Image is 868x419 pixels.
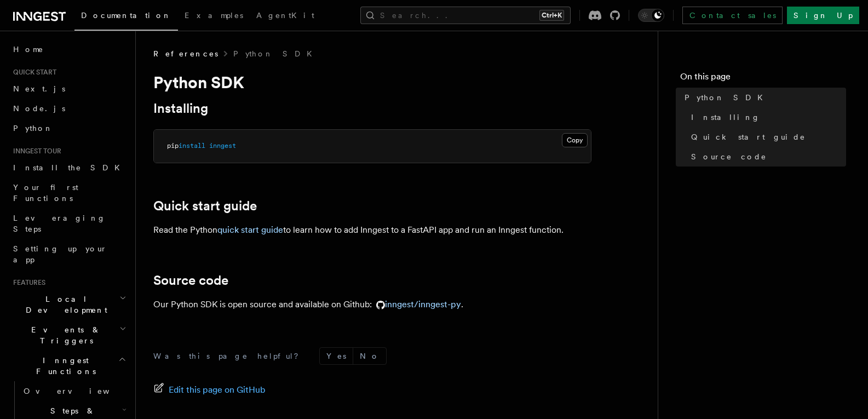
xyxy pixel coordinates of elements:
[153,101,208,116] a: Installing
[24,387,136,395] span: Overview
[680,88,846,107] a: Python SDK
[9,39,129,59] a: Home
[217,225,283,235] a: quick start guide
[153,48,218,59] span: References
[9,208,129,239] a: Leveraging Steps
[178,3,250,30] a: Examples
[250,3,321,30] a: AgentKit
[787,7,859,24] a: Sign Up
[19,381,129,401] a: Overview
[685,92,769,103] span: Python SDK
[13,84,65,93] span: Next.js
[153,198,257,214] a: Quick start guide
[13,244,107,264] span: Setting up your app
[153,72,591,92] h1: Python SDK
[9,289,129,320] button: Local Development
[691,112,760,123] span: Installing
[9,239,129,269] a: Setting up your app
[687,147,846,167] a: Source code
[153,382,266,398] a: Edit this page on GitHub
[539,10,564,21] kbd: Ctrl+K
[13,214,106,233] span: Leveraging Steps
[13,104,65,113] span: Node.js
[9,351,129,381] button: Inngest Functions
[13,124,53,133] span: Python
[153,273,228,288] a: Source code
[13,183,78,203] span: Your first Functions
[9,294,119,315] span: Local Development
[9,99,129,118] a: Node.js
[9,158,129,177] a: Install the SDK
[153,222,591,238] p: Read the Python to learn how to add Inngest to a FastAPI app and run an Inngest function.
[638,9,664,22] button: Toggle dark mode
[9,320,129,351] button: Events & Triggers
[256,11,314,20] span: AgentKit
[360,7,571,24] button: Search...Ctrl+K
[691,131,806,142] span: Quick start guide
[9,118,129,138] a: Python
[687,107,846,127] a: Installing
[9,324,119,346] span: Events & Triggers
[9,147,61,156] span: Inngest tour
[320,348,353,364] button: Yes
[13,163,127,172] span: Install the SDK
[372,299,461,309] a: inngest/inngest-py
[185,11,243,20] span: Examples
[562,133,588,147] button: Copy
[233,48,319,59] a: Python SDK
[167,142,179,150] span: pip
[691,151,767,162] span: Source code
[81,11,171,20] span: Documentation
[687,127,846,147] a: Quick start guide
[9,278,45,287] span: Features
[209,142,236,150] span: inngest
[13,44,44,55] span: Home
[9,68,56,77] span: Quick start
[74,3,178,31] a: Documentation
[169,382,266,398] span: Edit this page on GitHub
[153,351,306,361] p: Was this page helpful?
[353,348,386,364] button: No
[9,79,129,99] a: Next.js
[680,70,846,88] h4: On this page
[9,177,129,208] a: Your first Functions
[153,297,591,312] p: Our Python SDK is open source and available on Github: .
[179,142,205,150] span: install
[682,7,783,24] a: Contact sales
[9,355,118,377] span: Inngest Functions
